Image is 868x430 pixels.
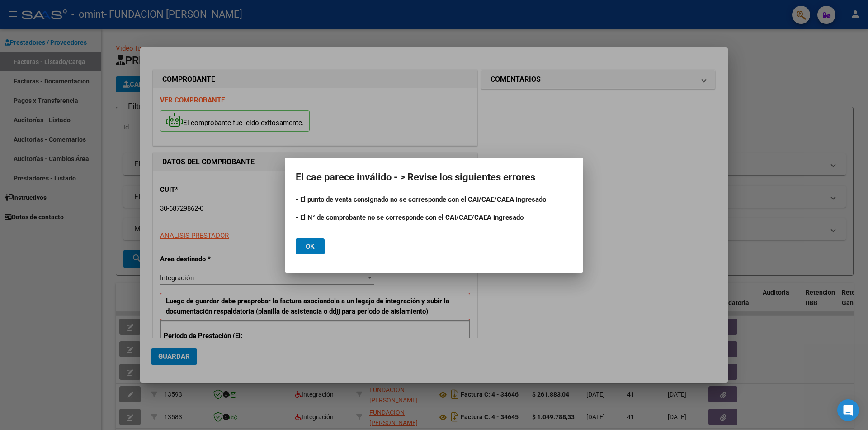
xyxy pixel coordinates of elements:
[296,195,546,203] strong: - El punto de venta consignado no se corresponde con el CAI/CAE/CAEA ingresado
[296,169,572,186] h2: El cae parece inválido - > Revise los siguientes errores
[306,242,315,250] span: Ok
[837,399,859,421] div: Open Intercom Messenger
[296,238,325,254] button: Ok
[296,213,524,222] strong: - El N° de comprobante no se corresponde con el CAI/CAE/CAEA ingresado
